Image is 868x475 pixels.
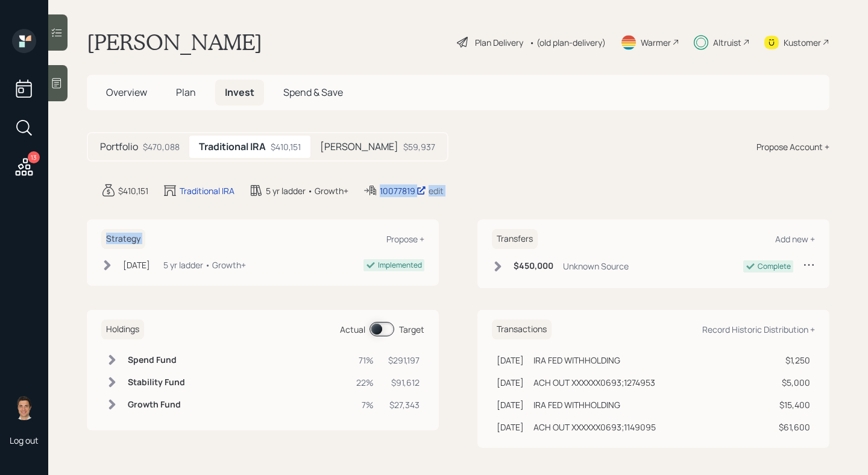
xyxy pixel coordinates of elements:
[128,355,185,365] h6: Spend Fund
[320,141,398,153] h5: [PERSON_NAME]
[118,184,148,197] div: $410,151
[128,377,185,388] h6: Stability Fund
[533,421,656,433] div: ACH OUT XXXXXX0693;1149095
[123,259,150,271] div: [DATE]
[356,354,374,366] div: 71%
[340,323,365,336] div: Actual
[386,233,424,245] div: Propose +
[101,319,144,339] h6: Holdings
[266,184,348,197] div: 5 yr ladder • Growth+
[143,140,180,153] div: $470,088
[180,184,234,197] div: Traditional IRA
[403,140,435,153] div: $59,937
[475,36,523,49] div: Plan Delivery
[533,354,620,366] div: IRA FED WITHHOLDING
[12,396,36,420] img: tyler-end-headshot.png
[283,86,343,99] span: Spend & Save
[429,185,444,197] div: edit
[225,86,254,99] span: Invest
[779,354,810,366] div: $1,250
[779,421,810,433] div: $61,600
[641,36,671,49] div: Warmer
[514,261,553,271] h6: $450,000
[779,398,810,411] div: $15,400
[533,376,655,389] div: ACH OUT XXXXXX0693;1274953
[356,398,374,411] div: 7%
[176,86,196,99] span: Plan
[101,229,145,249] h6: Strategy
[775,233,815,245] div: Add new +
[497,354,524,366] div: [DATE]
[529,36,606,49] div: • (old plan-delivery)
[271,140,301,153] div: $410,151
[497,398,524,411] div: [DATE]
[758,261,791,272] div: Complete
[784,36,821,49] div: Kustomer
[399,323,424,336] div: Target
[702,324,815,335] div: Record Historic Distribution +
[128,400,185,410] h6: Growth Fund
[713,36,741,49] div: Altruist
[356,376,374,389] div: 22%
[10,435,39,446] div: Log out
[388,354,420,366] div: $291,197
[388,376,420,389] div: $91,612
[28,151,40,163] div: 13
[497,421,524,433] div: [DATE]
[106,86,147,99] span: Overview
[199,141,266,153] h5: Traditional IRA
[378,260,422,271] div: Implemented
[380,184,426,197] div: 10077819
[492,229,538,249] h6: Transfers
[100,141,138,153] h5: Portfolio
[533,398,620,411] div: IRA FED WITHHOLDING
[563,260,629,272] div: Unknown Source
[163,259,246,271] div: 5 yr ladder • Growth+
[779,376,810,389] div: $5,000
[497,376,524,389] div: [DATE]
[756,140,829,153] div: Propose Account +
[388,398,420,411] div: $27,343
[87,29,262,55] h1: [PERSON_NAME]
[492,319,552,339] h6: Transactions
